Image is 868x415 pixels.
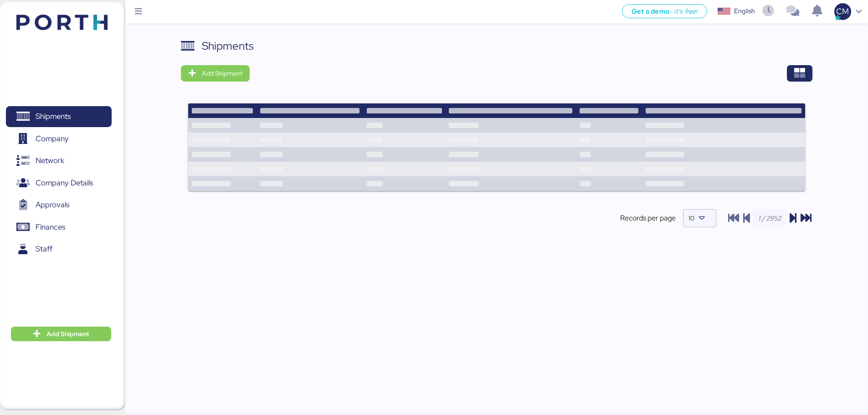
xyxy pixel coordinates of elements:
[36,220,65,234] span: Finances
[202,68,242,79] span: Add Shipment
[688,214,694,222] span: 10
[131,4,146,20] button: Menu
[6,128,112,149] a: Company
[620,213,676,224] span: Records per page
[36,242,52,256] span: Staff
[734,6,755,16] div: English
[836,5,849,17] span: CM
[11,327,111,341] button: Add Shipment
[36,132,69,145] span: Company
[202,38,254,54] div: Shipments
[6,150,112,171] a: Network
[181,65,250,82] button: Add Shipment
[6,172,112,193] a: Company Details
[6,216,112,237] a: Finances
[36,110,71,123] span: Shipments
[6,239,112,260] a: Staff
[753,209,787,227] input: 1 / 2952
[36,154,64,167] span: Network
[46,328,89,339] span: Add Shipment
[36,198,69,211] span: Approvals
[36,176,93,190] span: Company Details
[6,106,112,127] a: Shipments
[6,195,112,215] a: Approvals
